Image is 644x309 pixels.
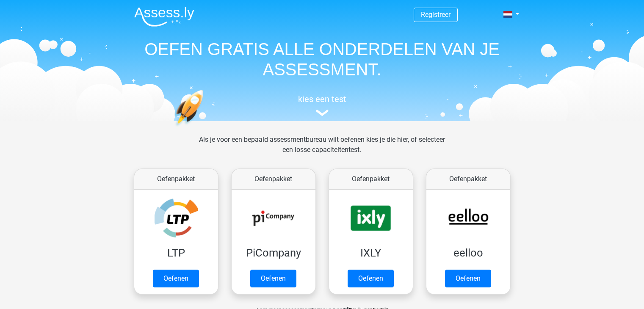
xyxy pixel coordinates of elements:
a: Oefenen [153,270,199,287]
a: Oefenen [348,270,394,287]
a: Oefenen [445,270,491,287]
img: oefenen [174,90,236,166]
h1: OEFEN GRATIS ALLE ONDERDELEN VAN JE ASSESSMENT. [127,39,517,80]
div: Als je voor een bepaald assessmentbureau wilt oefenen kies je die hier, of selecteer een losse ca... [192,135,452,165]
img: Assessly [134,7,194,27]
a: Registreer [421,11,451,19]
a: kies een test [127,94,517,116]
h5: kies een test [127,94,517,104]
img: assessment [316,110,329,116]
a: Oefenen [250,270,296,287]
